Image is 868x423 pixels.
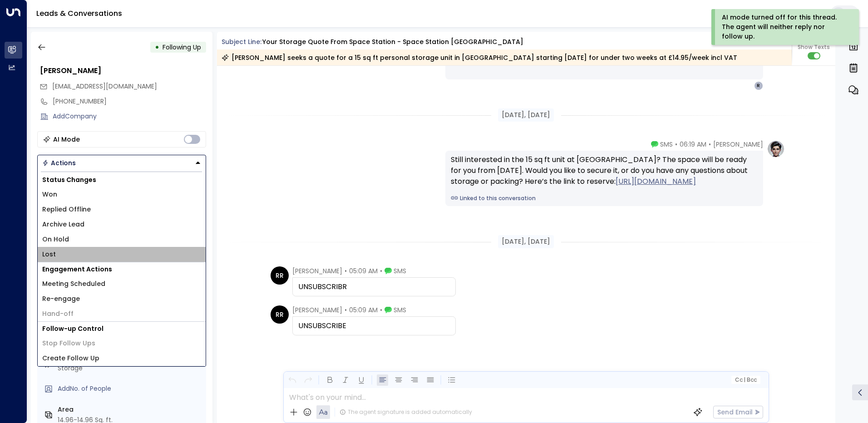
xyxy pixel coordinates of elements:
div: AI Mode [53,135,80,144]
div: • [155,39,159,55]
button: Actions [37,155,206,171]
span: Archive Lead [42,220,84,229]
button: Cc|Bcc [731,376,760,384]
div: R [754,81,763,90]
div: [PERSON_NAME] seeks a quote for a 15 sq ft personal storage unit in [GEOGRAPHIC_DATA] starting [D... [222,53,737,62]
span: 05:09 AM [349,266,378,275]
div: Actions [42,159,76,167]
div: UNSUBSCRIBE [298,320,450,331]
button: Undo [286,374,298,386]
span: Lost [42,250,56,259]
div: Still interested in the 15 sq ft unit at [GEOGRAPHIC_DATA]? The space will be ready for you from ... [451,154,758,187]
span: Following Up [163,43,201,52]
div: Storage [58,364,202,373]
a: [URL][DOMAIN_NAME] [616,176,696,187]
h1: Follow-up Control [38,322,206,336]
label: Area [58,405,202,414]
span: | [744,377,745,383]
div: The agent signature is added automatically [340,408,472,416]
span: [EMAIL_ADDRESS][DOMAIN_NAME] [52,82,157,91]
span: Replied Offline [42,205,91,214]
span: SMS [660,140,673,149]
span: Won [42,190,57,199]
div: AddNo. of People [58,384,202,393]
span: • [345,266,347,275]
div: [PERSON_NAME] [40,65,206,76]
span: • [675,140,677,149]
span: Meeting Scheduled [42,279,105,289]
span: Re-engage [42,294,80,304]
div: Button group with a nested menu [37,155,206,171]
button: Redo [302,374,314,386]
div: [PHONE_NUMBER] [53,97,206,106]
span: 05:09 AM [349,305,378,315]
span: Hand-off [42,309,74,319]
span: 06:19 AM [680,140,706,149]
a: Linked to this conversation [451,194,758,202]
div: AI mode turned off for this thread. The agent will neither reply nor follow up. [722,13,847,41]
img: profile-logo.png [767,140,785,158]
span: • [380,266,382,275]
span: SMS [394,266,406,275]
span: On Hold [42,235,69,244]
span: • [380,305,382,315]
a: Leads & Conversations [36,8,122,19]
span: • [709,140,711,149]
span: [PERSON_NAME] [292,305,342,315]
div: RR [271,266,289,285]
span: Create Follow Up [42,354,99,363]
span: [PERSON_NAME] [292,266,342,275]
span: • [345,305,347,315]
div: Your storage quote from Space Station - Space Station [GEOGRAPHIC_DATA] [262,37,523,47]
h1: Engagement Actions [38,262,206,276]
span: [PERSON_NAME] [713,140,763,149]
h1: Status Changes [38,173,206,187]
span: Cc Bcc [735,377,756,383]
div: [DATE], [DATE] [498,108,554,122]
span: rachelrea@live.ie [52,82,157,91]
span: Subject Line: [222,37,261,46]
div: RR [271,305,289,324]
div: UNSUBSCRIBR [298,281,450,292]
span: Show Texts [798,43,830,51]
span: SMS [394,305,406,315]
span: Stop Follow Ups [42,339,95,348]
div: AddCompany [53,112,206,121]
div: [DATE], [DATE] [498,235,554,248]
